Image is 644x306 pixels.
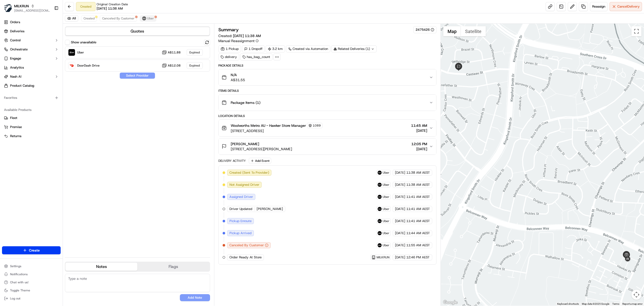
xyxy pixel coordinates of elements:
a: Returns [4,134,59,138]
a: Terms (opens in new tab) [612,302,619,305]
span: MILKRUN [377,255,389,259]
img: uber-new-logo.jpeg [378,171,382,175]
span: Original Creation Date [97,2,128,6]
button: Flags [137,263,209,271]
button: MILKRUN [14,4,29,9]
button: Control [2,36,61,44]
div: Related Deliveries (1) [331,45,377,52]
span: Uber [383,243,389,247]
span: [DATE] [395,207,405,211]
img: uber-new-logo.jpeg [378,231,382,235]
span: [DATE] [395,170,405,175]
span: Canceled By Customer [102,16,135,20]
button: Add Event [249,158,271,164]
button: Reassign [590,2,608,11]
span: Created (Sent To Provider) [229,170,269,175]
button: Notes [65,263,137,271]
span: Pickup Arrived [229,231,252,235]
span: [DATE] 11:38 AM [97,6,123,11]
span: A$11.88 [168,50,181,54]
span: A$31.55 [231,77,245,82]
span: Nash AI [10,74,21,79]
span: Uber [383,231,389,235]
span: Control [10,38,21,43]
div: Items Details [218,89,436,93]
span: Cancel Delivery [617,4,640,9]
span: [DATE] [411,128,427,133]
span: Uber [383,207,389,211]
div: Expired [187,49,203,56]
button: Package Items (1) [219,95,436,111]
span: Orchestrate [10,47,28,52]
div: delivery [218,53,239,60]
span: Assigned Driver [229,195,253,199]
span: Product Catalog [10,83,34,88]
span: Canceled By Customer [229,243,264,248]
span: 11:55 AM AEST [406,243,430,248]
span: [STREET_ADDRESS] [231,128,323,133]
button: Map camera controls [631,290,641,300]
img: Uber [68,49,75,56]
span: [DATE] [395,219,405,223]
span: [DATE] [395,231,405,235]
span: [PERSON_NAME] [231,141,259,146]
button: 2475426 [416,27,434,32]
span: DoorDash Drive [77,64,100,68]
span: A$12.08 [168,64,181,68]
button: CancelDelivery [610,2,642,11]
label: Show unavailable [71,40,96,45]
span: 11:38 AM AEST [406,182,430,187]
span: 12:46 PM AEST [406,255,430,260]
div: 3.2 km [266,45,285,52]
span: Driver Updated [229,207,252,211]
span: Uber [77,50,84,54]
a: Analytics [2,64,61,72]
div: has_bag_count [240,53,272,60]
button: [EMAIL_ADDRESS][DOMAIN_NAME] [14,9,50,13]
button: Uber [140,15,156,21]
button: Promise [2,123,61,131]
span: [DATE] [395,243,405,248]
a: Product Catalog [2,82,61,90]
a: Report a map error [622,302,642,305]
button: Engage [2,54,61,63]
button: Orchestrate [2,45,61,53]
img: uber-new-logo.jpeg [142,16,146,20]
button: [PERSON_NAME][STREET_ADDRESS][PERSON_NAME]12:05 PM[DATE] [219,138,436,155]
div: 1 Dropoff [242,45,265,52]
button: Quotes [65,27,210,35]
div: Favorites [2,94,61,102]
span: [DATE] [411,146,427,151]
div: Expired [187,62,203,69]
span: Uber [383,171,389,175]
span: [STREET_ADDRESS][PERSON_NAME] [231,146,292,151]
button: Show satellite imagery [461,26,486,36]
span: Settings [10,264,21,268]
span: Not Assigned Driver [229,182,259,187]
span: [PERSON_NAME] [257,207,283,211]
span: 11:41 AM AEST [406,195,430,199]
span: Uber [147,16,154,20]
button: Toggle Theme [2,287,61,294]
button: Show street map [443,26,461,36]
span: Analytics [10,65,24,70]
span: Engage [10,56,21,61]
span: [DATE] [395,255,405,260]
button: Create [2,246,61,254]
span: Manual Reassignment [218,38,255,43]
span: 11:38 AM AEST [406,170,430,175]
img: uber-new-logo.jpeg [378,243,382,247]
button: Created [81,15,97,21]
span: N/A [231,72,245,77]
button: Settings [2,263,61,270]
button: Returns [2,132,61,140]
a: Created via Automation [286,45,330,52]
div: 1 Pickup [218,45,241,52]
img: uber-new-logo.jpeg [378,195,382,199]
span: Uber [383,219,389,223]
span: Toggle Theme [10,288,30,292]
a: Open this area in Google Maps (opens a new window) [442,299,459,306]
img: uber-new-logo.jpeg [378,207,382,211]
a: Deliveries [2,27,61,35]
